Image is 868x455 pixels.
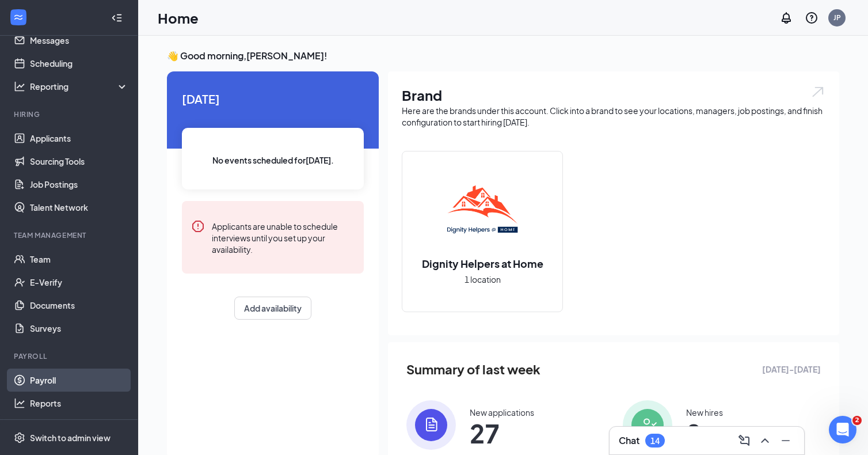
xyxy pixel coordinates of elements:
[465,273,501,286] span: 1 location
[735,431,753,450] button: ComposeMessage
[686,423,723,443] span: 0
[234,297,311,320] button: Add availability
[212,219,355,255] div: Applicants are unable to schedule interviews until you set up your availability.
[111,12,123,24] svg: Collapse
[30,294,128,317] a: Documents
[406,400,456,450] img: icon
[406,359,540,380] span: Summary of last week
[650,436,660,446] div: 14
[212,154,334,166] span: No events scheduled for [DATE] .
[14,432,25,443] svg: Settings
[14,109,126,119] div: Hiring
[30,248,128,271] a: Team
[30,52,128,75] a: Scheduling
[829,416,856,443] iframe: Intercom live chat
[402,105,825,128] div: Here are the brands under this account. Click into a brand to see your locations, managers, job p...
[852,416,862,425] span: 2
[446,178,519,252] img: Dignity Helpers at Home
[30,196,128,219] a: Talent Network
[167,50,839,62] h3: 👋 Good morning, [PERSON_NAME] !
[810,85,825,98] img: open.6027fd2a22e1237b5b06.svg
[191,219,205,233] svg: Error
[470,407,534,418] div: New applications
[833,13,841,22] div: JP
[14,351,126,361] div: Payroll
[30,29,128,52] a: Messages
[686,407,723,418] div: New hires
[619,434,639,447] h3: Chat
[410,256,555,271] h2: Dignity Helpers at Home
[30,369,128,392] a: Payroll
[30,271,128,294] a: E-Verify
[30,173,128,196] a: Job Postings
[402,85,825,105] h1: Brand
[805,11,818,25] svg: QuestionInfo
[30,317,128,340] a: Surveys
[158,8,199,28] h1: Home
[737,434,751,448] svg: ComposeMessage
[776,431,795,450] button: Minimize
[182,90,364,108] span: [DATE]
[13,12,24,23] svg: WorkstreamLogo
[14,230,126,240] div: Team Management
[30,81,129,92] div: Reporting
[30,150,128,173] a: Sourcing Tools
[30,432,111,443] div: Switch to admin view
[779,434,793,448] svg: Minimize
[762,363,821,376] span: [DATE] - [DATE]
[756,431,774,450] button: ChevronUp
[470,423,534,443] span: 27
[30,392,128,415] a: Reports
[14,81,25,92] svg: Analysis
[623,400,672,450] img: icon
[758,434,772,448] svg: ChevronUp
[30,127,128,150] a: Applicants
[779,11,793,25] svg: Notifications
